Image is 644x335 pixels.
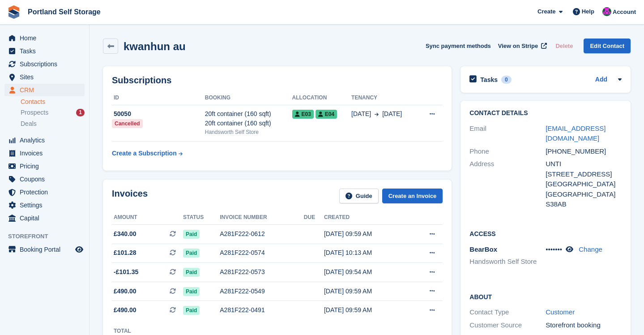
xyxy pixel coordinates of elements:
[324,287,409,296] div: [DATE] 09:59 AM
[20,160,73,172] span: Pricing
[20,173,73,185] span: Coupons
[546,125,606,142] a: [EMAIL_ADDRESS][DOMAIN_NAME]
[220,267,304,277] div: A281F222-0573
[21,120,37,128] span: Deals
[114,267,138,277] span: -£101.35
[4,84,85,96] a: menu
[552,39,576,53] button: Delete
[4,243,85,256] a: menu
[183,287,200,296] span: Paid
[595,75,607,85] a: Add
[74,244,85,255] a: Preview store
[426,39,491,53] button: Sync payment methods
[21,119,85,129] a: Deals
[324,229,409,239] div: [DATE] 09:59 AM
[220,229,304,239] div: A281F222-0612
[183,306,200,315] span: Paid
[4,186,85,198] a: menu
[469,124,546,144] div: Email
[546,189,622,200] div: [GEOGRAPHIC_DATA]
[613,8,636,17] span: Account
[4,147,85,159] a: menu
[501,76,512,84] div: 0
[351,109,371,119] span: [DATE]
[546,146,622,157] div: [PHONE_NUMBER]
[546,308,575,316] a: Customer
[112,91,205,105] th: ID
[20,45,73,57] span: Tasks
[183,210,220,225] th: Status
[114,305,136,315] span: £490.00
[324,248,409,258] div: [DATE] 10:13 AM
[4,212,85,224] a: menu
[112,75,443,86] h2: Subscriptions
[183,268,200,277] span: Paid
[292,91,352,105] th: Allocation
[537,7,555,16] span: Create
[4,160,85,172] a: menu
[304,210,324,225] th: Due
[546,159,622,179] div: UNTI [STREET_ADDRESS]
[205,128,292,136] div: Handsworth Self Store
[546,179,622,189] div: [GEOGRAPHIC_DATA]
[21,108,48,117] span: Prospects
[76,109,85,116] div: 1
[112,210,183,225] th: Amount
[114,287,136,296] span: £490.00
[220,210,304,225] th: Invoice number
[469,257,546,267] li: Handsworth Self Store
[114,229,136,239] span: £340.00
[469,320,546,331] div: Customer Source
[582,7,594,16] span: Help
[124,40,186,52] h2: kwanhun au
[4,58,85,70] a: menu
[4,173,85,185] a: menu
[20,71,73,83] span: Sites
[20,186,73,198] span: Protection
[112,189,148,203] h2: Invoices
[382,189,443,203] a: Create an Invoice
[112,145,183,162] a: Create a Subscription
[4,45,85,57] a: menu
[351,91,418,105] th: Tenancy
[469,110,622,117] h2: Contact Details
[498,42,538,51] span: View on Stripe
[220,248,304,258] div: A281F222-0574
[546,199,622,210] div: S38AB
[183,249,200,258] span: Paid
[114,327,141,335] div: Total
[469,229,622,238] h2: Access
[495,39,549,53] a: View on Stripe
[20,134,73,146] span: Analytics
[339,189,379,203] a: Guide
[220,287,304,296] div: A281F222-0549
[205,91,292,105] th: Booking
[112,109,205,119] div: 50050
[112,119,143,128] div: Cancelled
[579,245,602,253] a: Change
[316,110,337,119] span: E04
[4,32,85,44] a: menu
[114,248,136,258] span: £101.28
[4,199,85,211] a: menu
[20,147,73,159] span: Invoices
[4,71,85,83] a: menu
[20,84,73,96] span: CRM
[24,4,104,19] a: Portland Self Storage
[546,320,622,331] div: Storefront booking
[20,212,73,224] span: Capital
[20,32,73,44] span: Home
[469,245,497,253] span: BearBox
[205,109,292,128] div: 20ft container (160 sqft) 20ft container (160 sqft)
[8,232,89,241] span: Storefront
[112,149,177,158] div: Create a Subscription
[469,146,546,157] div: Phone
[220,305,304,315] div: A281F222-0491
[20,199,73,211] span: Settings
[546,245,562,253] span: •••••••
[21,108,85,117] a: Prospects 1
[324,210,409,225] th: Created
[21,98,85,106] a: Contacts
[292,110,314,119] span: E03
[324,305,409,315] div: [DATE] 09:59 AM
